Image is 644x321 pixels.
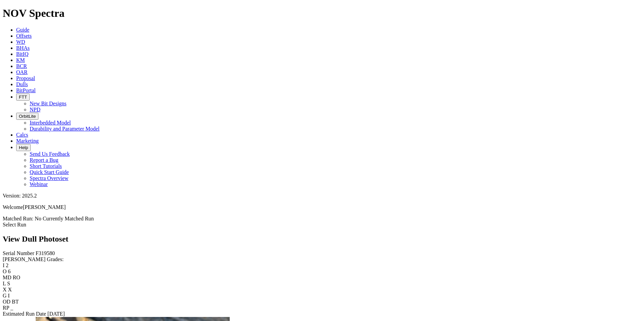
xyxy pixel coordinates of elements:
[3,204,641,210] p: Welcome
[8,293,10,298] span: I
[3,262,4,268] label: I
[3,281,6,286] label: L
[16,113,38,120] button: OrbitLite
[16,69,28,75] a: OAR
[16,39,25,45] a: WD
[3,256,641,262] div: [PERSON_NAME] Grades:
[16,27,29,33] a: Guide
[30,151,70,157] a: Send Us Feedback
[16,144,31,151] button: Help
[16,94,30,101] button: FTT
[23,204,66,210] span: [PERSON_NAME]
[30,101,66,106] a: New Bit Designs
[16,51,28,57] a: BitIQ
[30,163,62,169] a: Short Tutorials
[36,250,55,256] span: F319580
[13,275,20,280] span: RO
[3,293,7,298] label: G
[16,132,28,138] a: Calcs
[3,216,33,221] span: Matched Run:
[47,311,65,317] span: [DATE]
[30,169,69,175] a: Quick Start Guide
[3,269,7,274] label: O
[3,250,34,256] label: Serial Number
[30,157,58,163] a: Report a Bug
[16,45,30,51] a: BHAs
[19,95,27,100] span: FTT
[3,287,7,292] label: X
[7,281,10,286] span: S
[16,81,28,87] a: Dulls
[30,175,68,181] a: Spectra Overview
[8,269,11,274] span: 6
[3,275,11,280] label: MD
[3,7,641,20] h1: NOV Spectra
[35,216,94,221] span: No Currently Matched Run
[16,57,25,63] a: KM
[19,145,28,150] span: Help
[10,305,13,311] span: _
[8,287,12,292] span: X
[12,299,19,305] span: BT
[30,181,48,187] a: Webinar
[6,262,8,268] span: 2
[3,222,26,227] a: Select Run
[3,235,641,244] h2: View Dull Photoset
[3,311,46,317] label: Estimated Run Date
[16,33,32,39] a: Offsets
[30,120,71,126] a: Interbedded Model
[16,138,39,144] a: Marketing
[30,107,40,112] a: NPD
[16,87,36,93] a: BitPortal
[3,305,9,311] label: RP
[3,299,10,305] label: OD
[19,114,36,119] span: OrbitLite
[16,75,35,81] a: Proposal
[16,63,27,69] a: BCR
[3,193,641,199] div: Version: 2025.2
[30,126,100,132] a: Durability and Parameter Model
